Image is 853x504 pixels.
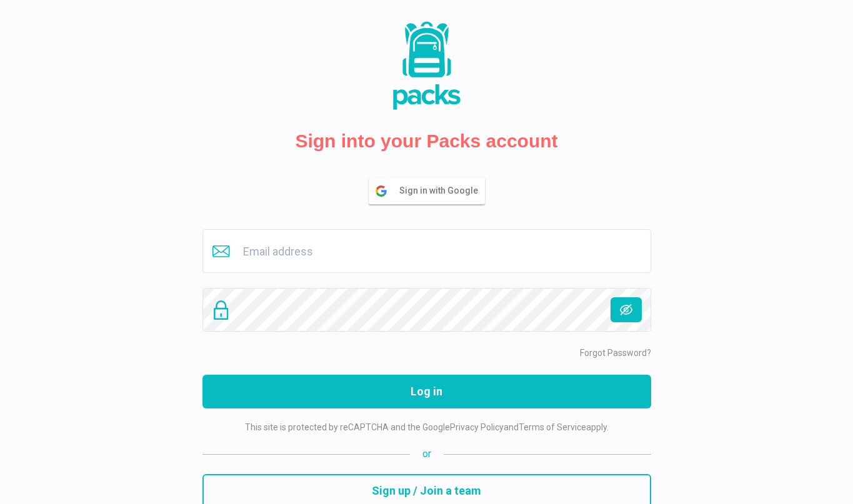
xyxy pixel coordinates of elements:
a: Terms of Service [519,422,586,432]
a: Forgot Password? [580,348,651,358]
a: Privacy Policy [450,422,504,432]
img: Packs Logo [364,19,489,112]
span: Sign in with Google [399,178,484,204]
button: Log in [202,375,651,408]
button: Sign in with Google [369,177,485,204]
input: Email address [202,229,651,273]
h2: Sign into your Packs account [295,130,557,152]
p: This site is protected by reCAPTCHA and the Google and apply. [245,421,609,434]
span: or [410,447,444,462]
